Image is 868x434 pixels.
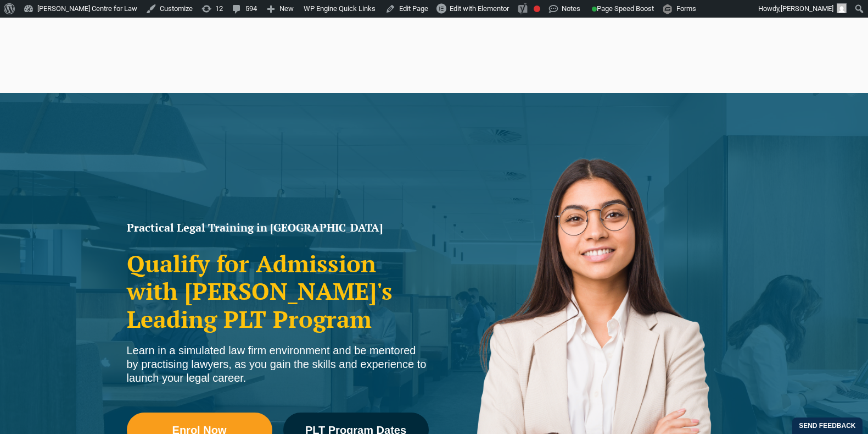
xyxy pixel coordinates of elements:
h2: Qualify for Admission with [PERSON_NAME]'s Leading PLT Program [127,250,429,333]
div: Focus keyphrase not set [534,6,540,12]
span: [PERSON_NAME] [781,4,833,13]
span: Edit with Elementor [450,4,509,13]
div: Learn in a simulated law firm environment and be mentored by practising lawyers, as you gain the ... [127,344,429,385]
h1: Practical Legal Training in [GEOGRAPHIC_DATA] [127,222,429,233]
